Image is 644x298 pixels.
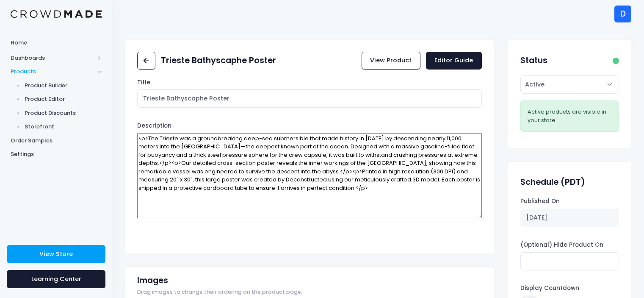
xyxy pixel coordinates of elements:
h2: Schedule (PDT) [520,177,585,187]
h2: Trieste Bathyscaphe Poster [161,56,276,65]
h2: Status [520,56,547,65]
img: Logo [11,10,102,18]
span: Home [11,39,102,47]
span: Learning Center [31,275,81,283]
textarea: <p>The Trieste was a groundbreaking deep-sea submersible that made history in [DATE] by descendin... [137,133,481,218]
span: Drag images to change their ordering on the product page. [137,288,302,296]
span: Product Builder [25,81,102,90]
a: View Product [362,52,420,70]
span: Settings [11,150,102,159]
span: Product Discounts [25,109,102,117]
span: Order Samples [11,136,102,145]
a: View Store [7,245,105,263]
h2: Images [137,276,168,285]
label: Description [137,122,171,130]
span: Dashboards [11,54,94,62]
span: View Store [39,250,73,258]
label: Title [137,78,150,87]
a: Learning Center [7,270,105,288]
span: Product Editor [25,95,102,103]
label: Display Countdown [520,284,579,292]
div: Active products are visible in your store. [528,108,612,124]
span: Products [11,67,94,76]
label: (Optional) Hide Product On [520,241,603,249]
a: Editor Guide [426,52,482,70]
span: Storefront [25,123,102,131]
label: Published On [520,197,560,206]
div: D [614,6,631,22]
